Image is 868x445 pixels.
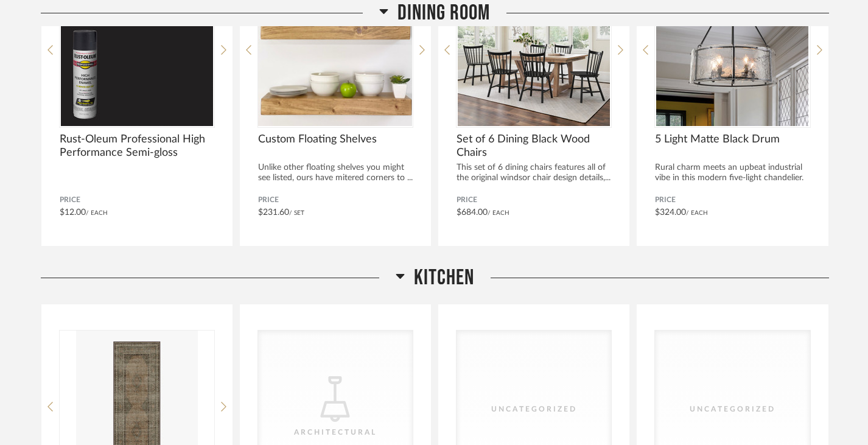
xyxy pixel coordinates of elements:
span: $231.60 [258,208,289,217]
span: / Each [86,210,108,216]
span: Price [655,195,810,205]
span: / Each [686,210,708,216]
span: $684.00 [457,208,488,217]
span: Price [258,195,413,205]
div: Architectural [275,426,396,438]
div: Uncategorized [473,403,595,415]
span: Custom Floating Shelves [258,133,413,146]
span: $12.00 [60,208,86,217]
div: Unlike other floating shelves you might see listed, ours have mitered corners to ... [258,163,413,183]
span: Kitchen [414,265,474,291]
div: Uncategorized [671,403,793,415]
div: Rural charm meets an upbeat industrial vibe in this modern five-light chandelier. [655,163,810,183]
span: Price [457,195,611,205]
div: This set of 6 dining chairs features all of the original windsor chair design details,... [457,163,611,183]
span: / Each [488,210,509,216]
span: 5 Light Matte Black Drum [655,133,810,146]
span: Rust-Oleum Professional High Performance Semi-gloss [60,133,214,159]
span: $324.00 [655,208,686,217]
span: / Set [289,210,304,216]
span: Price [60,195,214,205]
span: Set of 6 Dining Black Wood Chairs [457,133,611,159]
